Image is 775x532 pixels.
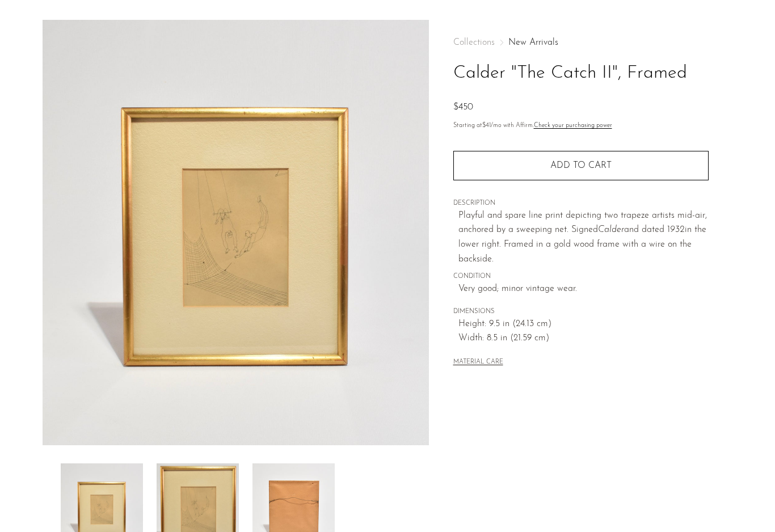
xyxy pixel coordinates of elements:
nav: Breadcrumbs [453,38,709,47]
span: DESCRIPTION [453,199,709,209]
span: DIMENSIONS [453,307,709,317]
span: Collections [453,38,495,47]
em: 932 [670,225,685,234]
h1: Calder "The Catch II", Framed [453,59,709,88]
span: Add to cart [550,161,612,170]
span: Width: 8.5 in (21.59 cm) [458,331,709,346]
p: Playful and spare line print depicting two trapeze artists mid-air, anchored by a sweeping net. S... [458,209,709,267]
span: Very good; minor vintage wear. [458,282,709,297]
button: MATERIAL CARE [453,358,503,367]
em: Calder [598,225,624,234]
span: Height: 9.5 in (24.13 cm) [458,317,709,332]
a: New Arrivals [508,38,558,47]
button: Add to cart [453,151,709,180]
span: CONDITION [453,272,709,282]
span: $41 [482,123,491,129]
span: $450 [453,103,473,112]
a: Check your purchasing power - Learn more about Affirm Financing (opens in modal) [534,123,612,129]
img: Calder "The Catch II", Framed [43,20,429,445]
p: Starting at /mo with Affirm. [453,121,709,131]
